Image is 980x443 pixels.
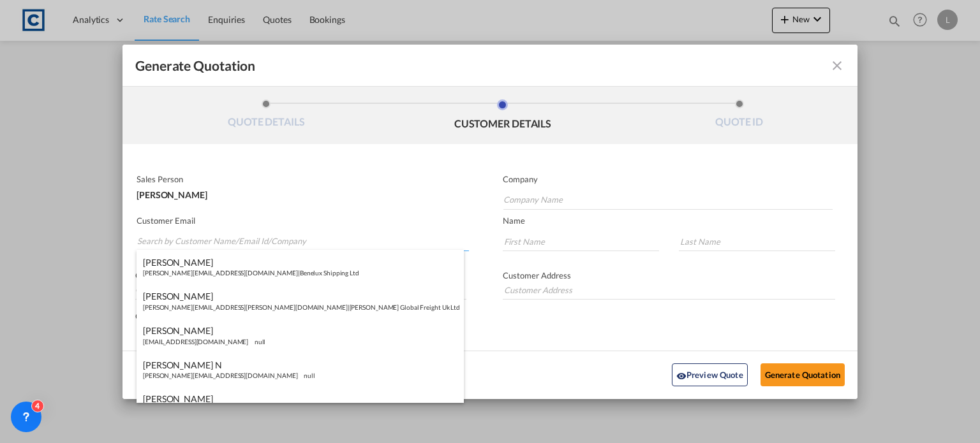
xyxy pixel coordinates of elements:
input: Company Name [503,191,833,210]
input: Last Name [679,232,835,251]
p: Sales Person [137,174,466,184]
li: QUOTE ID [621,99,857,134]
p: Name [503,215,857,226]
button: icon-eyePreview Quote [672,363,748,386]
li: QUOTE DETAILS [148,99,385,134]
button: Generate Quotation [761,363,845,386]
p: Contact [135,270,466,280]
li: CUSTOMER DETAILS [385,99,621,134]
input: Customer Address [503,280,835,300]
span: Customer Address [503,270,571,280]
md-icon: icon-eye [676,371,687,381]
md-dialog: Generate QuotationQUOTE ... [122,45,857,399]
p: CC Emails [135,311,810,321]
input: Contact Number [135,280,466,300]
div: [PERSON_NAME] [137,184,466,200]
md-chips-wrap: Chips container. Enter the text area, then type text, and press enter to add a chip. [135,326,810,351]
p: Company [503,174,833,184]
md-icon: icon-close fg-AAA8AD cursor m-0 [829,58,845,73]
span: Generate Quotation [135,57,255,74]
input: Search by Customer Name/Email Id/Company [137,232,469,251]
input: First Name [503,232,659,251]
p: Customer Email [137,215,469,226]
